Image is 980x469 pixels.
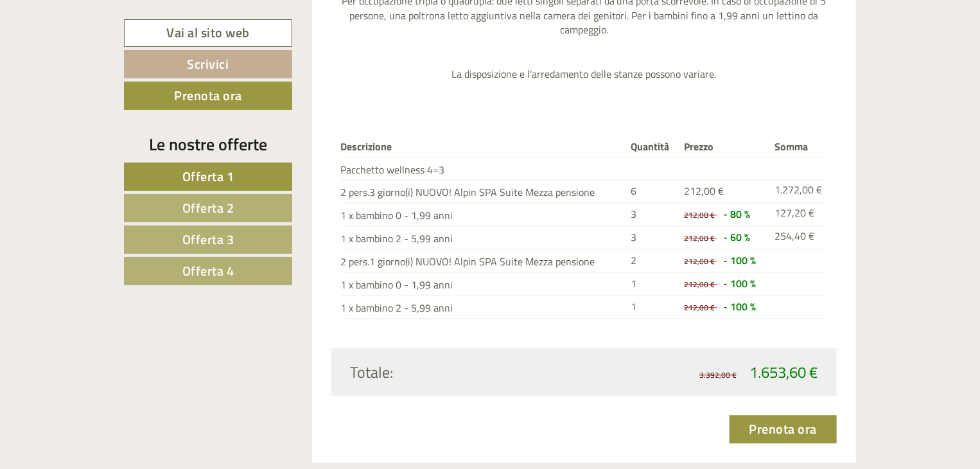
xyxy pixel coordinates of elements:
[730,415,837,443] a: Prenota ora
[699,369,737,381] span: 3.392,00 €
[626,137,679,157] th: Quantità
[679,137,769,157] th: Prezzo
[341,226,626,249] td: 1 x bambino 2 - 5,99 anni
[626,180,679,203] td: 6
[124,19,292,47] a: Vai al sito web
[182,261,234,281] span: Offerta 4
[341,203,626,226] td: 1 x bambino 0 - 1,99 anni
[769,203,827,226] td: 127,20 €
[684,183,724,199] span: 212,00 €
[19,62,185,71] small: 18:50
[341,157,626,180] td: Pacchetto wellness 4=3
[124,132,292,156] div: Le nostre offerte
[341,295,626,318] td: 1 x bambino 2 - 5,99 anni
[626,272,679,295] td: 1
[182,198,234,218] span: Offerta 2
[124,50,292,78] a: Scrivici
[626,295,679,318] td: 1
[769,180,827,203] td: 1.272,00 €
[769,137,827,157] th: Somma
[626,203,679,226] td: 3
[626,226,679,249] td: 3
[231,10,276,31] div: [DATE]
[341,249,626,272] td: 2 pers.1 giorno(i) NUOVO! Alpin SPA Suite Mezza pensione
[684,301,715,314] span: 212,00 €
[723,299,756,314] span: - 100 %
[341,137,626,157] th: Descrizione
[749,360,818,384] span: 1.653,60 €
[19,37,185,48] div: [GEOGRAPHIC_DATA]
[439,333,507,361] button: Invia
[341,272,626,295] td: 1 x bambino 0 - 1,99 anni
[684,255,715,267] span: 212,00 €
[769,226,827,249] td: 254,40 €
[684,209,715,221] span: 212,00 €
[684,278,715,290] span: 212,00 €
[723,229,750,245] span: - 60 %
[626,249,679,272] td: 2
[723,276,756,291] span: - 100 %
[723,252,756,268] span: - 100 %
[124,82,292,110] a: Prenota ora
[182,166,234,186] span: Offerta 1
[684,232,715,244] span: 212,00 €
[341,180,626,203] td: 2 pers.3 giorno(i) NUOVO! Alpin SPA Suite Mezza pensione
[10,35,191,74] div: Buon giorno, come possiamo aiutarla?
[341,361,584,383] div: Totale:
[182,229,234,249] span: Offerta 3
[723,206,750,222] span: - 80 %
